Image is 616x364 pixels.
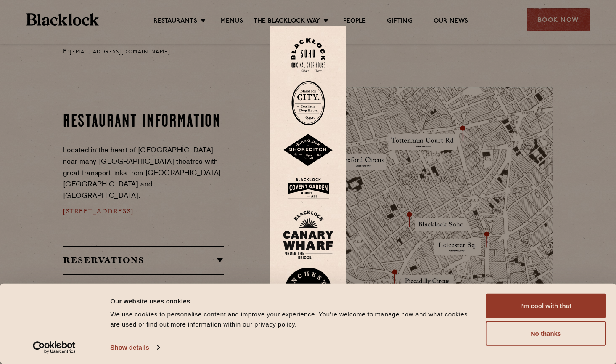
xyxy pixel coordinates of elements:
[18,341,91,354] a: Usercentrics Cookiebot - opens in a new window
[283,268,333,326] img: BL_Manchester_Logo-bleed.png
[110,309,476,329] div: We use cookies to personalise content and improve your experience. You're welcome to manage how a...
[486,294,606,318] button: I'm cool with that
[283,134,333,167] img: Shoreditch-stamp-v2-default.svg
[486,321,606,346] button: No thanks
[291,81,325,125] img: City-stamp-default.svg
[110,296,476,306] div: Our website uses cookies
[283,175,333,202] img: BLA_1470_CoventGarden_Website_Solid.svg
[110,341,159,354] a: Show details
[291,38,325,72] img: Soho-stamp-default.svg
[283,210,333,259] img: BL_CW_Logo_Website.svg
